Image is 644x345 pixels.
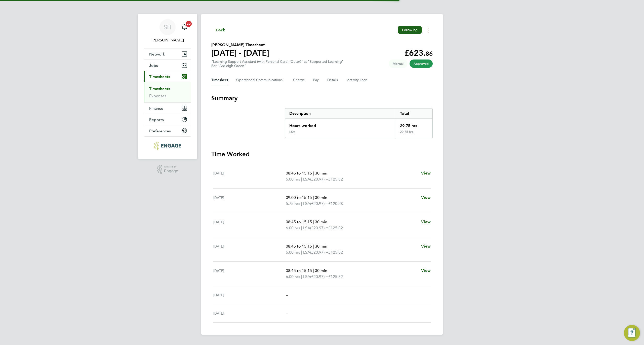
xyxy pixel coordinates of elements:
span: | [301,225,302,230]
a: Timesheets [149,86,170,91]
h3: Summary [211,94,433,102]
span: This timesheet was manually created. [389,60,408,68]
a: SH[PERSON_NAME] [144,19,191,43]
span: (£20.97) = [310,250,328,255]
div: Total [396,108,432,119]
nav: Main navigation [138,14,197,159]
div: [DATE] [213,170,286,182]
span: Back [216,27,225,33]
span: – [286,293,288,297]
a: Powered byEngage [157,165,178,174]
div: [DATE] [213,292,286,298]
span: Finance [149,106,163,111]
span: 09:00 to 15:15 [286,195,312,200]
span: 30 min [315,219,327,224]
span: Preferences [149,129,171,133]
span: 08:45 to 15:15 [286,268,312,273]
span: 30 min [315,268,327,273]
span: 86 [426,50,433,57]
button: Network [144,48,191,60]
span: Engage [164,169,178,173]
span: 6.00 hrs [286,225,300,230]
a: View [421,170,431,176]
div: Timesheets [144,82,191,102]
button: Following [398,26,422,34]
a: View [421,243,431,249]
div: [DATE] [213,195,286,207]
span: | [313,268,314,273]
span: 08:45 to 15:15 [286,244,312,249]
div: [DATE] [213,243,286,255]
span: View [421,195,431,200]
div: LSA [289,130,295,134]
span: | [301,201,302,206]
section: Timesheet [211,94,433,323]
span: 30 min [315,244,327,249]
button: Activity Logs [347,74,368,86]
span: (£20.97) = [310,274,328,279]
button: Jobs [144,60,191,71]
span: (£20.97) = [310,177,328,182]
span: £125.82 [328,250,343,255]
div: [DATE] [213,310,286,316]
button: Operational Communications [236,74,285,86]
span: | [301,177,302,182]
span: LSA [303,225,310,231]
span: SH [164,24,172,30]
a: Expenses [149,93,166,98]
span: | [313,244,314,249]
span: | [313,219,314,224]
a: Go to home page [144,142,191,150]
a: View [421,219,431,225]
span: Powered by [164,165,178,169]
h1: [DATE] - [DATE] [211,48,269,58]
a: View [421,268,431,274]
span: £125.82 [328,225,343,230]
div: Description [285,108,396,119]
span: (£20.97) = [310,225,328,230]
button: Engage Resource Center [624,325,640,341]
span: View [421,219,431,224]
div: [DATE] [213,268,286,280]
span: 08:45 to 15:15 [286,171,312,176]
span: | [313,195,314,200]
span: LSA [303,176,310,182]
span: £125.82 [328,177,343,182]
button: Reports [144,114,191,125]
span: 5.75 hrs [286,201,300,206]
span: 6.00 hrs [286,250,300,255]
div: "Learning Support Assistant (with Personal Care) (Outer)" at "Supported Learning" [211,60,344,68]
a: 20 [179,19,189,35]
div: Hours worked [285,119,396,130]
span: Stacey Huntley [144,37,191,43]
div: Summary [285,108,433,138]
button: Back [211,27,225,33]
h3: Time Worked [211,150,433,158]
span: View [421,171,431,176]
span: View [421,244,431,249]
button: Details [327,74,339,86]
span: 08:45 to 15:15 [286,219,312,224]
button: Timesheet [211,74,228,86]
span: View [421,268,431,273]
span: Following [402,28,418,32]
span: LSA [303,201,310,207]
div: 29.75 hrs [396,130,432,138]
button: Timesheets [144,71,191,82]
span: 6.00 hrs [286,177,300,182]
div: [DATE] [213,219,286,231]
button: Timesheets Menu [424,26,433,34]
button: Charge [293,74,305,86]
span: LSA [303,274,310,280]
span: LSA [303,249,310,255]
button: Preferences [144,125,191,136]
span: – [286,311,288,316]
span: £120.58 [328,201,343,206]
button: Finance [144,103,191,114]
app-decimal: £623. [404,48,433,58]
span: | [313,171,314,176]
span: This timesheet has been approved. [410,60,433,68]
span: Jobs [149,63,158,68]
div: 29.75 hrs [396,119,432,130]
img: axcis-logo-retina.png [154,142,181,150]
